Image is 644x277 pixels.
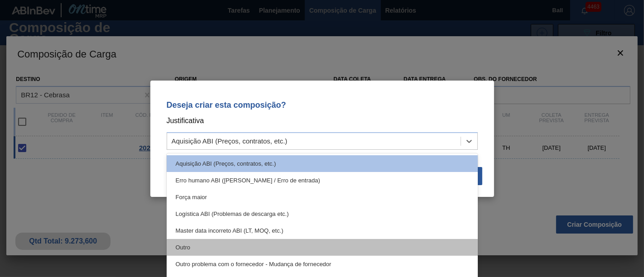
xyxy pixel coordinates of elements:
[167,100,478,110] p: Deseja criar esta composição?
[167,189,478,205] div: Força maior
[167,239,478,256] div: Outro
[167,155,478,172] div: Aquisição ABI (Preços, contratos, etc.)
[167,256,478,272] div: Outro problema com o fornecedor - Mudança de fornecedor
[167,205,478,222] div: Logística ABI (Problemas de descarga etc.)
[167,222,478,239] div: Master data incorreto ABI (LT, MOQ, etc.)
[167,172,478,189] div: Erro humano ABI ([PERSON_NAME] / Erro de entrada)
[172,137,288,145] div: Aquisição ABI (Preços, contratos, etc.)
[167,115,478,127] p: Justificativa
